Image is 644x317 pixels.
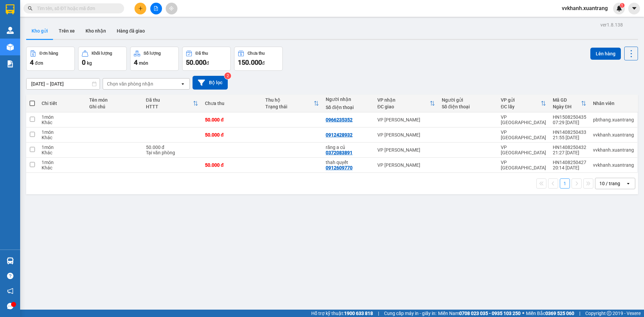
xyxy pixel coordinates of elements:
div: Ghi chú [89,104,139,109]
div: VP [PERSON_NAME] [377,147,435,153]
span: | [378,310,379,317]
strong: 0708 023 035 - 0935 103 250 [459,311,521,316]
span: | [579,310,580,317]
div: Khác [42,165,83,170]
button: 1 [560,178,570,189]
div: VP nhận [377,97,430,103]
button: Lên hàng [590,48,621,60]
img: solution-icon [7,60,14,67]
button: Số lượng4món [130,47,179,71]
div: 1 món [42,160,83,165]
div: Khối lượng [92,51,112,56]
div: HTTT [146,104,193,109]
div: 1 món [42,129,83,135]
sup: 1 [620,3,625,8]
button: Đơn hàng4đơn [26,47,75,71]
div: VP [GEOGRAPHIC_DATA] [501,145,546,155]
span: 0 [82,58,86,66]
svg: open [180,81,185,87]
span: question-circle [7,273,13,279]
button: Kho nhận [80,23,111,39]
th: Toggle SortBy [262,95,322,112]
button: Bộ lọc [193,76,228,90]
div: vvkhanh.xuantrang [593,162,634,168]
div: 0912428932 [326,132,353,138]
button: file-add [150,3,162,14]
button: Trên xe [53,23,80,39]
sup: 2 [224,72,231,79]
div: HN1408250427 [553,160,586,165]
div: Ngày ĐH [553,104,581,109]
div: răng a củ [326,145,371,150]
div: 07:29 [DATE] [553,120,586,125]
div: 21:55 [DATE] [553,135,586,140]
button: Đã thu50.000đ [182,47,231,71]
th: Toggle SortBy [374,95,438,112]
button: aim [166,3,177,14]
div: Đã thu [146,97,193,103]
div: 0966235352 [326,117,353,122]
div: ĐC giao [377,104,430,109]
div: thah quyết [326,160,371,165]
span: Cung cấp máy in - giấy in: [384,310,436,317]
button: plus [135,3,146,14]
div: Chọn văn phòng nhận [107,81,153,87]
div: 1 món [42,145,83,150]
div: ver 1.8.138 [600,21,623,29]
button: Khối lượng0kg [78,47,127,71]
div: 50.000 đ [205,132,259,138]
img: logo-vxr [6,4,14,14]
span: món [139,60,148,66]
span: Hỗ trợ kỹ thuật: [311,310,373,317]
div: 50.000 đ [146,145,198,150]
div: Chi tiết [42,101,83,106]
input: Tìm tên, số ĐT hoặc mã đơn [37,5,116,12]
span: 150.000 [238,58,262,66]
button: caret-down [628,3,640,14]
div: Người gửi [442,97,494,103]
span: search [28,6,33,11]
div: Tên món [89,97,139,103]
div: 21:27 [DATE] [553,150,586,155]
div: Mã GD [553,97,581,103]
div: VP [PERSON_NAME] [377,162,435,168]
div: vvkhanh.xuantrang [593,132,634,138]
span: plus [138,6,143,11]
span: Miền Nam [438,310,521,317]
span: Miền Bắc [526,310,574,317]
span: đ [262,60,265,66]
span: copyright [607,311,611,316]
div: VP [GEOGRAPHIC_DATA] [501,160,546,170]
div: VP [GEOGRAPHIC_DATA] [501,129,546,140]
img: warehouse-icon [7,257,14,264]
input: Select a date range. [26,78,100,89]
div: Đã thu [196,51,208,56]
span: file-add [154,6,158,11]
th: Toggle SortBy [143,95,202,112]
div: Khác [42,135,83,140]
svg: open [626,181,631,186]
th: Toggle SortBy [497,95,549,112]
div: HN1408250432 [553,145,586,150]
button: Chưa thu150.000đ [234,47,283,71]
div: VP [PERSON_NAME] [377,132,435,138]
span: aim [169,6,174,11]
span: 4 [30,58,34,66]
div: vvkhanh.xuantrang [593,147,634,153]
img: warehouse-icon [7,27,14,34]
div: VP gửi [501,97,541,103]
div: Số lượng [144,51,161,56]
strong: 0369 525 060 [545,311,574,316]
div: Khác [42,120,83,125]
span: 4 [134,58,138,66]
div: Số điện thoại [442,104,494,109]
div: ĐC lấy [501,104,541,109]
button: Hàng đã giao [111,23,150,39]
strong: 1900 633 818 [344,311,373,316]
span: đơn [35,60,43,66]
div: Chưa thu [205,101,259,106]
img: warehouse-icon [7,44,14,51]
div: Số điện thoại [326,105,371,110]
div: Người nhận [326,97,371,102]
div: 0912609770 [326,165,353,170]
